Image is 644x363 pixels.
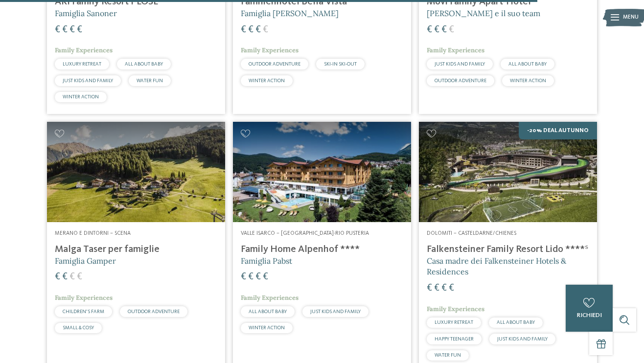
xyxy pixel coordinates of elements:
[241,244,403,255] h4: Family Home Alpenhof ****
[419,122,597,222] img: Cercate un hotel per famiglie? Qui troverete solo i migliori!
[263,25,268,35] span: €
[435,320,473,325] span: LUXURY RETREAT
[427,305,484,313] span: Family Experiences
[427,256,566,276] span: Casa madre dei Falkensteiner Hotels & Residences
[241,25,246,35] span: €
[497,337,548,341] span: JUST KIDS AND FAMILY
[263,272,268,282] span: €
[510,78,546,83] span: WINTER ACTION
[441,25,447,35] span: €
[249,62,300,67] span: OUTDOOR ADVENTURE
[255,25,261,35] span: €
[255,272,261,282] span: €
[249,78,285,83] span: WINTER ACTION
[249,325,285,330] span: WINTER ACTION
[63,78,113,83] span: JUST KIDS AND FAMILY
[427,46,484,54] span: Family Experiences
[125,62,163,67] span: ALL ABOUT BABY
[427,25,432,35] span: €
[435,353,461,358] span: WATER FUN
[55,244,217,255] h4: Malga Taser per famiglie
[241,256,292,266] span: Famiglia Pabst
[55,25,60,35] span: €
[77,272,82,282] span: €
[497,320,535,325] span: ALL ABOUT BABY
[241,46,299,54] span: Family Experiences
[62,272,68,282] span: €
[63,62,101,67] span: LUXURY RETREAT
[435,337,474,341] span: HAPPY TEENAGER
[508,62,547,67] span: ALL ABOUT BABY
[241,272,246,282] span: €
[128,309,180,314] span: OUTDOOR ADVENTURE
[241,230,369,236] span: Valle Isarco – [GEOGRAPHIC_DATA]-Rio Pusteria
[62,25,68,35] span: €
[435,62,485,67] span: JUST KIDS AND FAMILY
[427,283,432,293] span: €
[441,283,447,293] span: €
[241,294,299,302] span: Family Experiences
[434,283,439,293] span: €
[435,78,486,83] span: OUTDOOR ADVENTURE
[449,25,454,35] span: €
[55,46,113,54] span: Family Experiences
[55,230,131,236] span: Merano e dintorni – Scena
[249,309,287,314] span: ALL ABOUT BABY
[55,8,117,18] span: Famiglia Sanoner
[55,294,113,302] span: Family Experiences
[427,244,589,255] h4: Falkensteiner Family Resort Lido ****ˢ
[248,25,253,35] span: €
[577,312,602,318] span: richiedi
[63,309,104,314] span: CHILDREN’S FARM
[63,94,99,99] span: WINTER ACTION
[69,272,75,282] span: €
[55,272,60,282] span: €
[248,272,253,282] span: €
[47,122,225,222] img: Cercate un hotel per famiglie? Qui troverete solo i migliori!
[427,8,540,18] span: [PERSON_NAME] e il suo team
[241,8,339,18] span: Famiglia [PERSON_NAME]
[77,25,82,35] span: €
[63,325,94,330] span: SMALL & COSY
[233,122,411,222] img: Family Home Alpenhof ****
[137,78,163,83] span: WATER FUN
[310,309,361,314] span: JUST KIDS AND FAMILY
[449,283,454,293] span: €
[427,230,516,236] span: Dolomiti – Casteldarne/Chienes
[55,256,116,266] span: Famiglia Gamper
[69,25,75,35] span: €
[324,62,357,67] span: SKI-IN SKI-OUT
[566,285,613,332] a: richiedi
[434,25,439,35] span: €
